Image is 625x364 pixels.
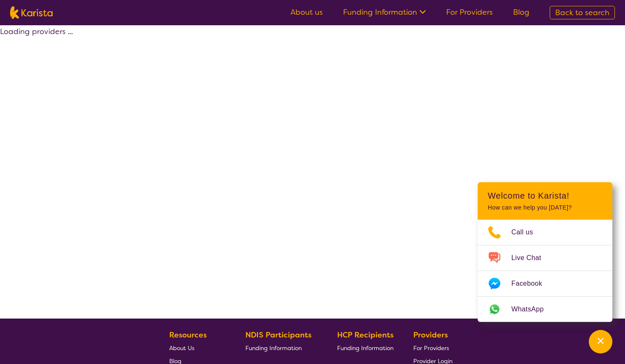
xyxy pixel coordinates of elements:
b: HCP Recipients [337,330,394,340]
span: Facebook [511,277,552,290]
a: About us [290,7,323,17]
a: Funding Information [245,341,318,354]
a: Blog [513,7,529,17]
span: Back to search [555,8,609,18]
span: Funding Information [337,344,394,352]
a: Web link opens in a new tab. [478,297,612,322]
span: About Us [169,344,194,352]
b: Resources [169,330,207,340]
b: Providers [413,330,448,340]
span: Call us [511,226,543,239]
a: Back to search [550,6,615,19]
a: For Providers [413,341,452,354]
a: For Providers [446,7,493,17]
h2: Welcome to Karista! [488,191,602,201]
a: About Us [169,341,226,354]
b: NDIS Participants [245,330,311,340]
a: Funding Information [343,7,426,17]
span: WhatsApp [511,303,554,316]
img: Karista logo [10,6,53,19]
button: Channel Menu [589,330,612,353]
a: Funding Information [337,341,394,354]
span: For Providers [413,344,449,352]
div: Channel Menu [478,182,612,322]
p: How can we help you [DATE]? [488,204,602,211]
span: Funding Information [245,344,302,352]
span: Live Chat [511,252,551,264]
ul: Choose channel [478,220,612,322]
